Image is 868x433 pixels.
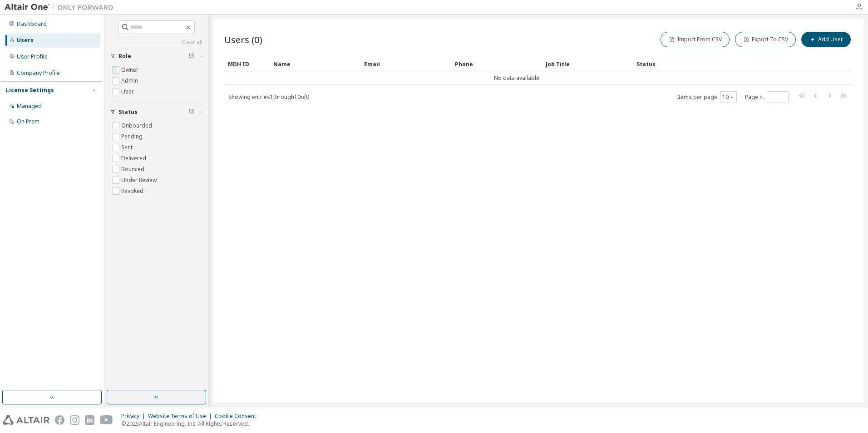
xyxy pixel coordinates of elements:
[110,102,202,122] button: Status
[100,415,113,425] img: youtube.svg
[546,57,629,71] div: Job Title
[224,33,262,46] span: Users (0)
[118,53,131,60] span: Role
[6,87,54,94] div: License Settings
[215,413,261,420] div: Cookie Consent
[55,415,64,425] img: facebook.svg
[189,53,194,60] span: Clear filter
[121,75,140,86] label: Admin
[224,71,809,85] td: No data available
[121,420,261,428] p: © 2025 Altair Engineering, Inc. All Rights Reserved.
[228,93,309,101] span: Showing entries 1 through 10 of 0
[677,91,737,103] span: Items per page
[735,32,796,47] button: Export To CSV
[661,32,730,47] button: Import From CSV
[121,131,144,142] label: Pending
[17,20,47,28] div: Dashboard
[118,108,138,116] span: Status
[85,415,94,425] img: linkedin.svg
[121,86,136,97] label: User
[17,118,39,125] div: On Prem
[121,164,146,175] label: Bounced
[636,57,805,71] div: Status
[121,413,148,420] div: Privacy
[273,57,357,71] div: Name
[455,57,538,71] div: Phone
[722,93,735,101] button: 10
[801,32,851,47] button: Add User
[745,91,789,103] span: Page n.
[110,39,202,46] a: Clear all
[17,103,42,110] div: Managed
[17,69,60,77] div: Company Profile
[3,415,49,425] img: altair_logo.svg
[148,413,215,420] div: Website Terms of Use
[364,57,448,71] div: Email
[121,186,145,197] label: Revoked
[121,64,140,75] label: Owner
[17,53,48,60] div: User Profile
[110,46,202,66] button: Role
[121,175,158,186] label: Under Review
[121,120,154,131] label: Onboarded
[5,3,118,12] img: Altair One
[121,142,134,153] label: Sent
[70,415,79,425] img: instagram.svg
[121,153,148,164] label: Delivered
[17,37,34,44] div: Users
[228,57,266,71] div: MDH ID
[189,108,194,116] span: Clear filter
